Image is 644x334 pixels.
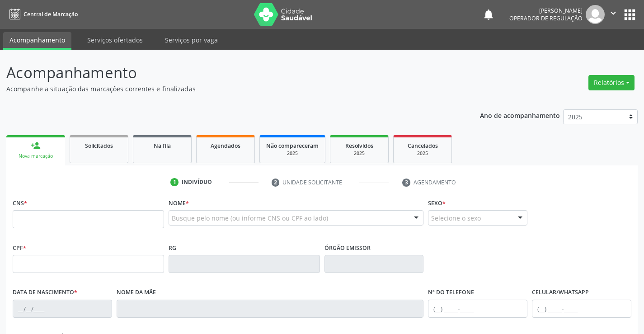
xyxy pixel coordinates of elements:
div: Indivíduo [182,178,212,186]
p: Acompanhe a situação das marcações correntes e finalizadas [6,84,448,94]
label: Nome da mãe [117,286,156,300]
span: Solicitados [85,142,113,150]
input: (__) _____-_____ [532,300,631,318]
label: CPF [13,241,26,255]
div: Nova marcação [13,153,59,160]
a: Central de Marcação [6,7,78,22]
label: Nº do Telefone [428,286,474,300]
p: Ano de acompanhamento [480,109,560,121]
span: Resolvidos [345,142,373,150]
span: Na fila [154,142,171,150]
div: 2025 [337,150,382,157]
label: Órgão emissor [324,241,371,255]
label: Sexo [428,196,446,210]
div: 2025 [400,150,445,157]
a: Serviços ofertados [81,32,149,48]
button:  [605,5,622,24]
span: Cancelados [408,142,438,150]
span: Selecione o sexo [431,213,481,223]
span: Operador de regulação [509,14,583,22]
label: RG [169,241,176,255]
div: [PERSON_NAME] [509,7,583,14]
button: notifications [482,8,495,21]
label: Celular/WhatsApp [532,286,589,300]
input: (__) _____-_____ [428,300,527,318]
input: __/__/____ [13,300,112,318]
label: Nome [169,196,189,210]
a: Serviços por vaga [159,32,224,48]
button: Relatórios [588,75,635,90]
span: Central de Marcação [24,10,78,18]
span: Não compareceram [266,142,319,150]
label: CNS [13,196,27,210]
div: person_add [31,141,41,151]
a: Acompanhamento [3,32,71,50]
div: 2025 [266,150,319,157]
i:  [608,8,618,18]
span: Agendados [211,142,240,150]
p: Acompanhamento [6,61,448,84]
span: Busque pelo nome (ou informe CNS ou CPF ao lado) [172,213,328,223]
button: apps [622,7,638,23]
div: 1 [170,178,179,186]
label: Data de nascimento [13,286,77,300]
img: img [586,5,605,24]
